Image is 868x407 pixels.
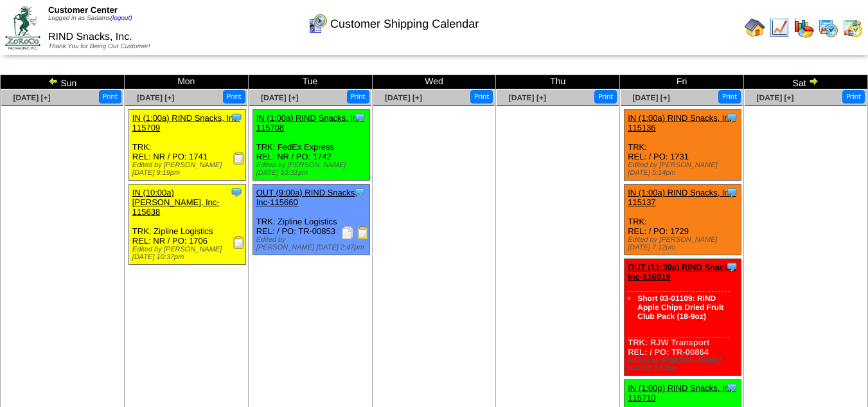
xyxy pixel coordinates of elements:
[628,188,736,207] a: IN (1:00a) RIND Snacks, Inc-115137
[624,110,741,181] div: TRK: REL: / PO: 1731
[509,93,546,102] a: [DATE] [+]
[48,76,58,86] img: arrowleft.gif
[252,110,369,181] div: TRK: FedEx Express REL: NR / PO: 1742
[470,90,493,104] button: Print
[128,185,245,265] div: TRK: Zipline Logistics REL: NR / PO: 1706
[1,75,125,89] td: Sun
[725,186,738,199] img: Tooltip
[372,75,496,89] td: Wed
[628,236,741,251] div: Edited by [PERSON_NAME] [DATE] 7:12pm
[256,188,357,207] a: OUT (9:00a) RIND Snacks, Inc-115660
[347,90,369,104] button: Print
[132,246,245,261] div: Edited by [PERSON_NAME] [DATE] 10:37pm
[756,93,793,102] a: [DATE] [+]
[769,17,790,38] img: line_graph.gif
[341,226,354,239] img: Packing Slip
[624,259,741,376] div: TRK: RJW Transport REL: / PO: TR-00864
[594,90,617,104] button: Print
[842,90,865,104] button: Print
[48,5,118,15] span: Customer Center
[628,357,741,372] div: Edited by [PERSON_NAME] [DATE] 3:57pm
[842,17,863,38] img: calendarinout.gif
[725,111,738,124] img: Tooltip
[256,113,364,132] a: IN (1:00a) RIND Snacks, Inc-115708
[307,14,328,34] img: calendarcustomer.gif
[496,75,620,89] td: Thu
[233,236,245,249] img: Receiving Document
[13,93,50,102] a: [DATE] [+]
[637,294,723,321] a: Short 03-01109: RIND Apple Chips Dried Fruit Club Pack (18-9oz)
[230,186,243,199] img: Tooltip
[5,6,40,49] img: ZoRoCo_Logo(Green%26Foil)%20jpg.webp
[620,75,744,89] td: Fri
[808,76,819,86] img: arrowright.gif
[48,43,150,50] span: Thank You for Being Our Customer!
[99,90,121,104] button: Print
[132,161,245,177] div: Edited by [PERSON_NAME] [DATE] 9:19pm
[793,17,814,38] img: graph.gif
[252,185,369,255] div: TRK: Zipline Logistics REL: / PO: TR-00853
[745,17,765,38] img: home.gif
[124,75,248,89] td: Mon
[48,32,132,42] span: RIND Snacks, Inc.
[628,161,741,177] div: Edited by [PERSON_NAME] [DATE] 5:14pm
[353,186,366,199] img: Tooltip
[633,93,670,102] a: [DATE] [+]
[248,75,372,89] td: Tue
[385,93,422,102] a: [DATE] [+]
[256,161,369,177] div: Edited by [PERSON_NAME] [DATE] 10:31pm
[111,15,132,22] a: (logout)
[230,111,243,124] img: Tooltip
[261,93,298,102] a: [DATE] [+]
[357,226,369,239] img: Bill of Lading
[744,75,868,89] td: Sat
[628,262,736,282] a: OUT (11:30a) RIND Snacks, Inc-116019
[624,185,741,255] div: TRK: REL: / PO: 1729
[132,188,220,217] a: IN (10:00a) [PERSON_NAME], Inc-115638
[137,93,174,102] a: [DATE] [+]
[128,110,245,181] div: TRK: REL: NR / PO: 1741
[330,17,479,31] span: Customer Shipping Calendar
[353,111,366,124] img: Tooltip
[725,260,738,273] img: Tooltip
[628,113,736,132] a: IN (1:00a) RIND Snacks, Inc-115136
[718,90,741,104] button: Print
[48,15,132,22] span: Logged in as Sadams
[818,17,838,38] img: calendarprod.gif
[725,381,738,394] img: Tooltip
[223,90,245,104] button: Print
[233,152,245,165] img: Receiving Document
[256,236,369,251] div: Edited by [PERSON_NAME] [DATE] 2:47pm
[132,113,240,132] a: IN (1:00a) RIND Snacks, Inc-115709
[628,383,736,402] a: IN (1:00p) RIND Snacks, Inc-115710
